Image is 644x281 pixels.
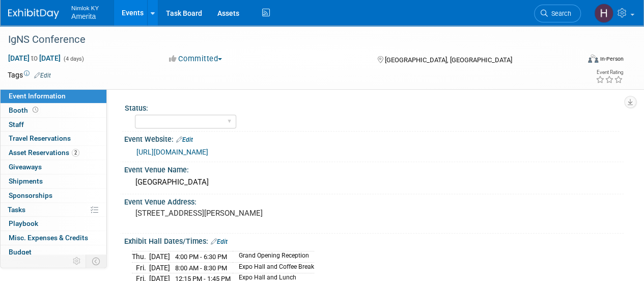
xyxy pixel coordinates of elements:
a: Giveaways [1,160,106,174]
span: Giveaways [9,163,42,171]
button: Committed [165,54,226,64]
a: Shipments [1,174,106,188]
td: Fri. [132,262,149,273]
div: Event Format [534,53,624,68]
span: Amerita [71,12,96,20]
span: Asset Reservations [9,148,79,157]
span: Misc. Expenses & Credits [9,234,88,242]
pre: [STREET_ADDRESS][PERSON_NAME] [135,209,321,218]
a: Booth [1,104,106,117]
img: ExhibitDay [8,9,59,19]
div: [GEOGRAPHIC_DATA] [132,174,616,190]
span: Travel Reservations [9,134,71,142]
span: Sponsorships [9,191,52,199]
a: Event Information [1,89,106,103]
span: 4:00 PM - 6:30 PM [175,253,227,261]
span: [GEOGRAPHIC_DATA], [GEOGRAPHIC_DATA] [384,56,512,64]
span: to [30,54,39,62]
a: Tasks [1,203,106,217]
span: Shipments [9,177,43,185]
td: [DATE] [149,262,170,273]
div: Event Venue Address: [124,194,624,207]
div: Event Rating [596,70,623,75]
a: Travel Reservations [1,132,106,145]
div: Status: [125,100,619,113]
span: Search [548,10,571,17]
span: (4 days) [63,56,84,62]
div: Event Venue Name: [124,162,624,175]
a: Asset Reservations2 [1,146,106,160]
div: IgNS Conference [5,31,571,49]
a: [URL][DOMAIN_NAME] [136,148,208,156]
a: Misc. Expenses & Credits [1,231,106,245]
img: Hannah Durbin [594,4,613,23]
div: In-Person [600,55,624,63]
span: [DATE] [DATE] [8,54,61,63]
td: Personalize Event Tab Strip [68,254,86,268]
td: Thu. [132,251,149,262]
span: Booth not reserved yet [31,106,40,114]
span: 2 [72,149,79,157]
td: Expo Hall and Coffee Break [233,262,314,273]
a: Staff [1,118,106,132]
span: 8:00 AM - 8:30 PM [175,264,227,272]
span: Nimlok KY [71,2,99,13]
td: Tags [8,70,51,80]
td: Toggle Event Tabs [86,254,107,268]
td: Grand Opening Reception [233,251,314,262]
span: Tasks [8,206,25,214]
a: Edit [211,238,228,245]
a: Edit [34,72,51,79]
span: Staff [9,120,24,129]
a: Playbook [1,217,106,231]
span: Playbook [9,219,38,227]
a: Sponsorships [1,189,106,202]
a: Search [534,5,581,22]
td: [DATE] [149,251,170,262]
span: Booth [9,106,40,114]
a: Edit [176,136,193,143]
div: Event Website: [124,132,624,145]
div: Exhibit Hall Dates/Times: [124,234,624,247]
img: Format-Inperson.png [588,55,598,63]
span: Event Information [9,92,66,100]
a: Budget [1,245,106,259]
span: Budget [9,248,32,256]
